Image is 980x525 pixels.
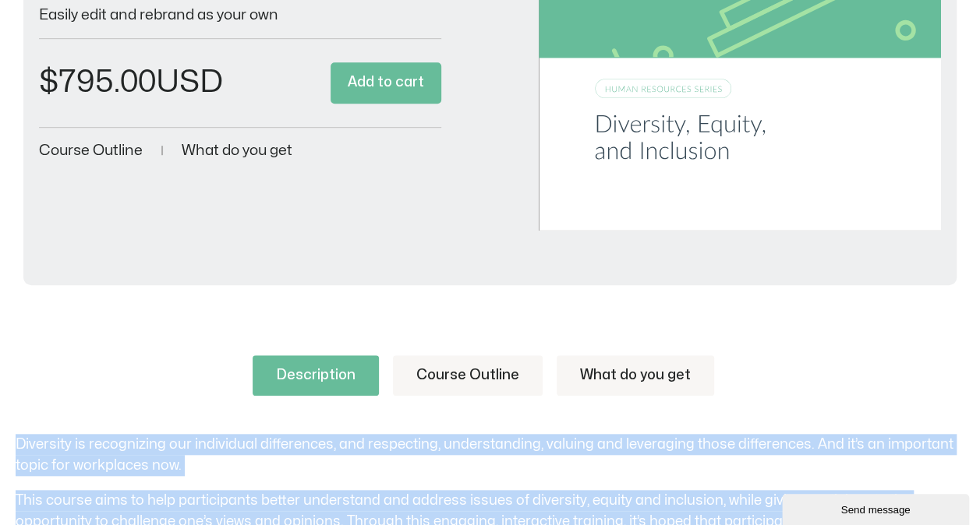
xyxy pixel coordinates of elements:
p: Diversity is recognizing our individual differences, and respecting, understanding, valuing and l... [16,434,964,476]
p: Easily edit and rebrand as your own [39,8,441,23]
iframe: chat widget [782,491,972,525]
span: $ [39,67,58,97]
button: Add to cart [331,62,441,104]
a: Description [253,355,379,396]
a: What do you get [557,355,714,396]
a: Course Outline [393,355,543,396]
bdi: 795.00 [39,67,156,97]
a: Course Outline [39,143,143,158]
a: What do you get [182,143,292,158]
